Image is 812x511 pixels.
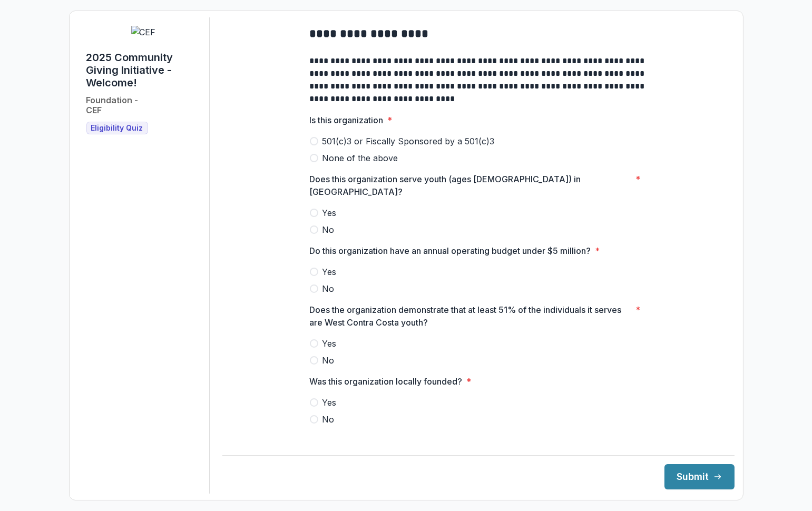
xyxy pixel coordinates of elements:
[310,173,632,198] p: Does this organization serve youth (ages [DEMOGRAPHIC_DATA]) in [GEOGRAPHIC_DATA]?
[322,354,335,367] span: No
[86,51,201,89] h1: 2025 Community Giving Initiative - Welcome!
[310,114,384,126] p: Is this organization
[322,282,335,295] span: No
[310,244,591,257] p: Do this organization have an annual operating budget under $5 million?
[86,95,139,115] h2: Foundation - CEF
[322,135,495,148] span: 501(c)3 or Fiscally Sponsored by a 501(c)3
[310,375,463,388] p: Was this organization locally founded?
[322,266,337,278] span: Yes
[322,396,337,409] span: Yes
[131,26,156,38] img: CEF
[322,207,337,219] span: Yes
[664,464,735,489] button: Submit
[91,124,143,133] span: Eligibility Quiz
[310,303,632,329] p: Does the organization demonstrate that at least 51% of the individuals it serves are West Contra ...
[322,413,335,426] span: No
[322,337,337,350] span: Yes
[322,223,335,236] span: No
[322,152,398,164] span: None of the above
